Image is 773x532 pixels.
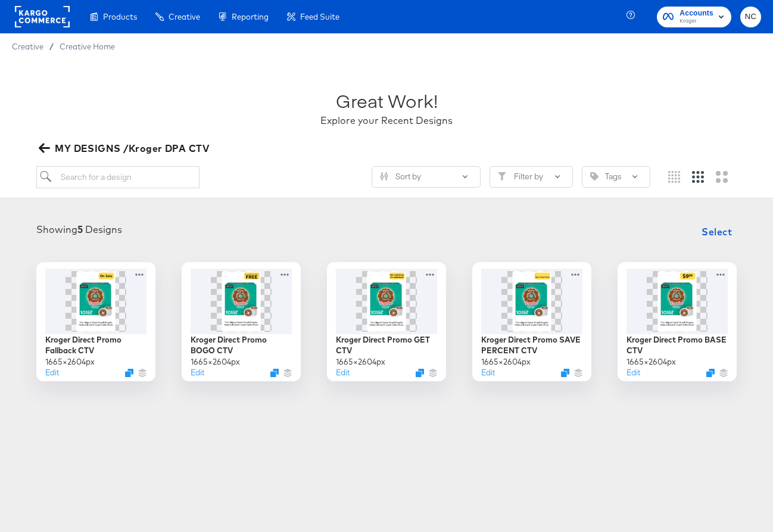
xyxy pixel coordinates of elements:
[561,369,569,377] svg: Duplicate
[626,334,728,356] div: Kroger Direct Promo BASE CTV
[45,367,59,378] button: Edit
[336,367,350,378] button: Edit
[745,10,756,24] span: NC
[103,12,137,21] span: Products
[169,12,200,21] span: Creative
[372,166,481,188] button: SlidersSort by
[36,140,214,157] button: MY DESIGNS /Kroger DPA CTV
[191,334,292,356] div: Kroger Direct Promo BOGO CTV
[232,12,269,21] span: Reporting
[191,367,204,378] button: Edit
[680,7,713,20] span: Accounts
[36,262,155,381] div: Kroger Direct Promo Fallback CTV1665×2604pxEditDuplicate
[657,7,731,27] button: AccountsKroger
[36,223,122,237] div: Showing Designs
[481,356,531,368] div: 1665 × 2604 px
[327,262,446,381] div: Kroger Direct Promo GET CTV1665×2604pxEditDuplicate
[125,369,133,377] svg: Duplicate
[43,42,60,51] span: /
[270,369,279,377] svg: Duplicate
[692,171,704,183] svg: Medium grid
[590,172,599,181] svg: Tag
[336,356,385,368] div: 1665 × 2604 px
[702,223,732,240] span: Select
[336,334,437,356] div: Kroger Direct Promo GET CTV
[45,334,147,356] div: Kroger Direct Promo Fallback CTV
[706,369,715,377] svg: Duplicate
[182,262,301,381] div: Kroger Direct Promo BOGO CTV1665×2604pxEditDuplicate
[716,171,728,183] svg: Large grid
[490,166,573,188] button: FilterFilter by
[12,42,43,51] span: Creative
[626,367,640,378] button: Edit
[626,356,676,368] div: 1665 × 2604 px
[498,172,506,181] svg: Filter
[77,223,83,235] strong: 5
[416,369,424,377] svg: Duplicate
[668,171,680,183] svg: Small grid
[336,88,438,114] div: Great Work!
[60,42,115,51] a: Creative Home
[481,367,495,378] button: Edit
[472,262,591,381] div: Kroger Direct Promo SAVE PERCENT CTV1665×2604pxEditDuplicate
[582,166,650,188] button: TagTags
[481,334,582,356] div: Kroger Direct Promo SAVE PERCENT CTV
[36,166,200,188] input: Search for a design
[320,114,453,127] div: Explore your Recent Designs
[380,172,388,181] svg: Sliders
[41,140,209,157] span: MY DESIGNS /Kroger DPA CTV
[191,356,240,368] div: 1665 × 2604 px
[740,7,761,27] button: NC
[680,17,713,26] span: Kroger
[300,12,339,21] span: Feed Suite
[697,220,737,244] button: Select
[45,356,95,368] div: 1665 × 2604 px
[618,262,737,381] div: Kroger Direct Promo BASE CTV1665×2604pxEditDuplicate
